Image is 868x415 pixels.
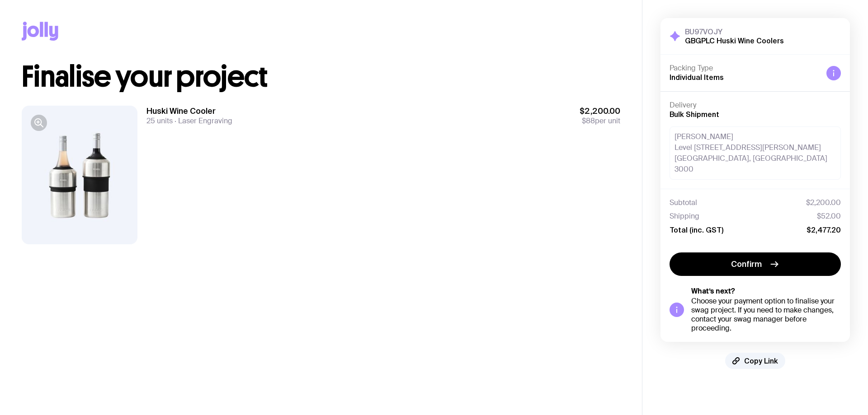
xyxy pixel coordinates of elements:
button: Confirm [670,252,841,276]
span: Laser Engraving [173,116,232,126]
span: Copy Link [744,356,778,365]
span: per unit [580,117,620,126]
div: [PERSON_NAME] Level [STREET_ADDRESS][PERSON_NAME] [GEOGRAPHIC_DATA], [GEOGRAPHIC_DATA] 3000 [670,126,841,180]
h2: GBGPLC Huski Wine Coolers [685,36,784,45]
span: Total (inc. GST) [670,225,723,234]
span: $52.00 [817,212,841,221]
h1: Finalise your project [22,62,620,91]
span: Shipping [670,212,699,221]
span: Confirm [731,259,762,270]
span: Subtotal [670,198,697,207]
span: $2,477.20 [807,225,841,234]
span: $88 [582,116,595,126]
span: $2,200.00 [580,106,620,117]
span: $2,200.00 [806,198,841,207]
h5: What’s next? [691,287,841,296]
h4: Delivery [670,101,841,110]
h3: Huski Wine Cooler [146,106,232,117]
span: Bulk Shipment [670,110,719,118]
span: Individual Items [670,73,724,81]
h4: Packing Type [670,64,819,73]
h3: BU97VOJY [685,27,784,36]
button: Copy Link [725,353,785,369]
div: Choose your payment option to finalise your swag project. If you need to make changes, contact yo... [691,297,841,333]
span: 25 units [146,116,173,126]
